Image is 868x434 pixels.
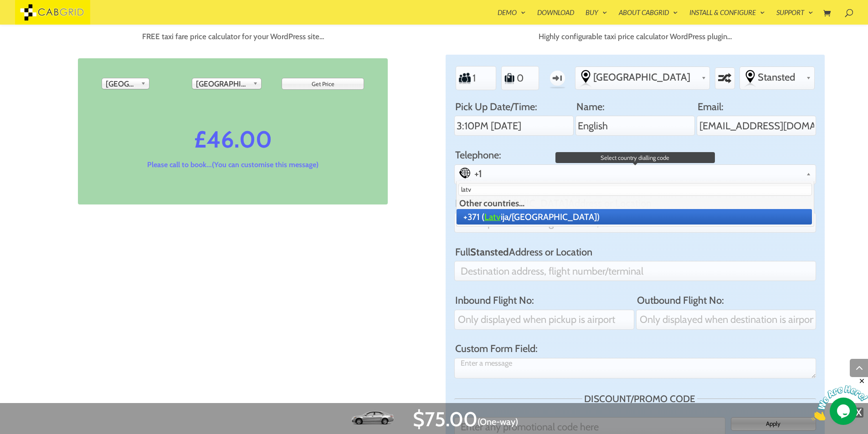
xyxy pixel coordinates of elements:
li: +371 ( ija/[GEOGRAPHIC_DATA]) [457,209,812,225]
p: FREE taxi fare price calculator for your WordPress site… [43,30,422,43]
input: Enter your full name here [575,116,694,136]
em: Latv [484,211,501,222]
label: Outbound Flight No: [636,294,816,306]
div: Drop off [192,78,262,89]
p: Highly configurable taxi price calculator WordPress plugin… [446,30,825,43]
textarea: You can add your own custom form fields (text boxes, buttons, drop-downs, etc.) to the Cab Grid P... [454,358,816,378]
span: Click to switch [478,413,518,431]
input: Only displayed when pickup is airport [454,310,634,330]
label: Email: [697,101,816,113]
iframe: chat widget [812,377,868,420]
legend: Discount/Promo Code [582,393,697,404]
label: Custom Form Field: [454,342,816,355]
div: Select the place the destination address is within [740,67,814,87]
label: Full Address or Location [454,197,816,209]
input: Pick Up Date/Time [454,116,573,136]
input: Get Price [282,78,364,90]
input: Number of Passengers [472,68,493,88]
a: Install & Configure [689,9,765,25]
input: Type here to filter list... [458,183,812,196]
span: $ [413,407,425,431]
a: Support [776,9,813,25]
li: Select date and time. (Earliest booking: 1 hours from now. Latest booking: 366 days.) [454,95,573,142]
span: 75.00 [425,407,478,431]
label: One-way [546,65,569,92]
input: Only displayed when destination is airport [636,310,816,330]
i: 46.00 [206,124,272,154]
label: Number of Passengers [458,68,471,88]
div: Select country dialling code [456,165,815,182]
input: Number of Suitcases [516,68,538,88]
label: Telephone: [454,149,816,161]
span: Stansted [758,71,802,83]
span: +1 [474,168,813,180]
a: Demo [498,9,526,25]
label: Swap selected destinations [717,69,732,87]
input: Enter the destination address here [454,261,816,281]
img: Standard [350,405,395,431]
div: Select the place the starting address falls within [575,67,709,87]
li: Other countries... [457,198,812,209]
input: Enter your email address here [697,116,816,136]
strong: Stansted [470,246,509,258]
label: Full Address or Location [454,246,816,258]
i: £ [194,124,206,154]
a: Buy [586,9,607,25]
label: Inbound Flight No: [454,294,634,306]
input: Enter the address where your journey starts here [454,213,816,233]
span: [GEOGRAPHIC_DATA] [593,71,698,83]
div: Pick up [102,78,149,89]
a: CabGrid Taxi Plugin [15,6,90,16]
a: Download [537,9,574,25]
p: Please call to book...(You can customise this message) [101,160,365,170]
label: Name: [575,101,694,113]
span: [GEOGRAPHIC_DATA] [106,78,137,89]
label: Pick Up Date/Time: [454,101,573,113]
label: Number of Suitcases [503,68,515,88]
a: About CabGrid [619,9,678,25]
span: [GEOGRAPHIC_DATA] [196,78,249,89]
